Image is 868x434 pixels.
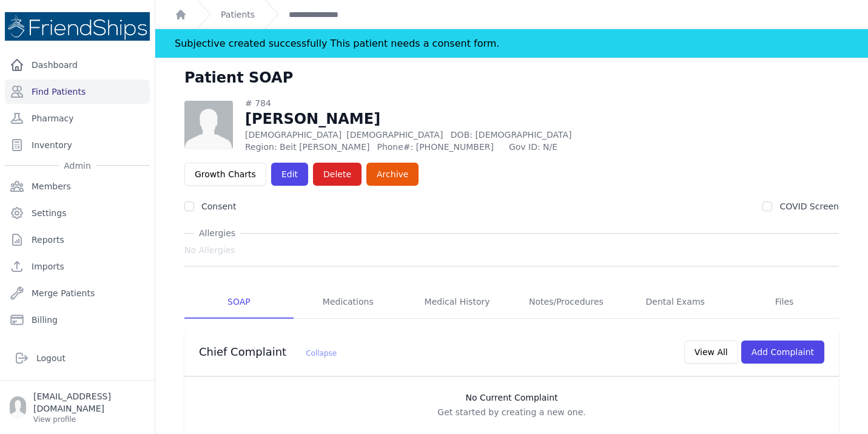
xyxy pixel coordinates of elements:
[451,130,572,140] span: DOB: [DEMOGRAPHIC_DATA]
[184,163,266,186] a: Growth Charts
[294,286,403,319] a: Medications
[184,286,839,319] nav: Tabs
[403,286,512,319] a: Medical History
[33,415,145,424] p: View profile
[5,281,150,305] a: Merge Patients
[201,202,236,211] label: Consent
[779,202,839,211] label: COVID Screen
[197,392,827,404] h3: No Current Complaint
[5,53,150,77] a: Dashboard
[5,201,150,225] a: Settings
[245,129,641,141] p: [DEMOGRAPHIC_DATA]
[511,286,621,319] a: Notes/Procedures
[377,141,501,153] span: Phone#: [PHONE_NUMBER]
[346,130,443,140] span: [DEMOGRAPHIC_DATA]
[684,341,738,364] button: View All
[175,29,499,58] div: Subjective created successfully This patient needs a consent form.
[5,12,150,41] img: Medical Missions EMR
[5,254,150,279] a: Imports
[621,286,730,319] a: Dental Exams
[197,406,827,418] p: Get started by creating a new one.
[10,390,145,424] a: [EMAIL_ADDRESS][DOMAIN_NAME] View profile
[366,163,419,186] a: Archive
[245,97,641,109] div: # 784
[33,390,145,415] p: [EMAIL_ADDRESS][DOMAIN_NAME]
[194,227,240,239] span: Allergies
[306,349,337,358] span: Collapse
[730,286,839,319] a: Files
[184,286,294,319] a: SOAP
[5,80,150,104] a: Find Patients
[5,308,150,332] a: Billing
[5,174,150,198] a: Members
[245,109,641,129] h1: [PERSON_NAME]
[184,68,293,87] h1: Patient SOAP
[271,163,308,186] a: Edit
[245,141,369,153] span: Region: Beit [PERSON_NAME]
[5,228,150,252] a: Reports
[184,244,235,256] span: No Allergies
[221,8,255,21] a: Patients
[155,29,868,58] div: Notification
[5,133,150,157] a: Inventory
[313,163,362,186] button: Delete
[184,101,233,149] img: person-242608b1a05df3501eefc295dc1bc67a.jpg
[10,346,145,370] a: Logout
[5,106,150,131] a: Pharmacy
[199,345,337,359] h3: Chief Complaint
[741,341,824,364] button: Add Complaint
[5,334,150,359] a: Organizations
[59,160,96,172] span: Admin
[509,141,641,153] span: Gov ID: N/E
